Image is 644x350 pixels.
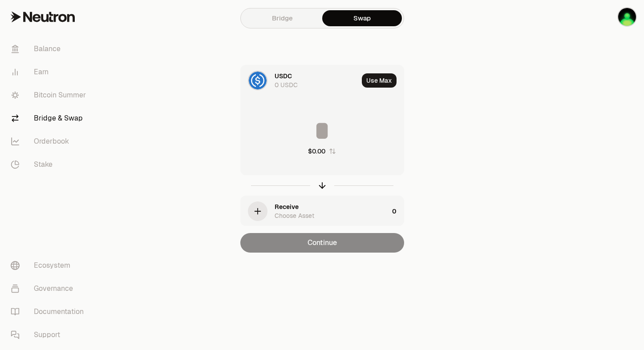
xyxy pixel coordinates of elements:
[275,72,292,80] div: USDC
[4,277,96,300] a: Governance
[275,80,298,89] div: 0 USDC
[4,37,96,60] a: Balance
[362,73,397,88] button: Use Max
[243,10,322,26] a: Bridge
[392,196,404,226] div: 0
[308,147,336,156] button: $0.00
[322,10,402,26] a: Swap
[4,84,96,107] a: Bitcoin Summer
[241,196,404,226] button: ReceiveChoose Asset0
[4,300,96,323] a: Documentation
[4,107,96,130] a: Bridge & Swap
[4,60,96,84] a: Earn
[275,202,299,211] div: Receive
[241,196,389,226] div: ReceiveChoose Asset
[275,211,314,220] div: Choose Asset
[4,323,96,346] a: Support
[308,147,325,156] div: $0.00
[4,254,96,277] a: Ecosystem
[249,72,267,89] img: USDC Logo
[241,65,358,96] div: USDC LogoUSDC0 USDC
[618,8,636,26] img: kxxx
[4,130,96,153] a: Orderbook
[4,153,96,176] a: Stake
